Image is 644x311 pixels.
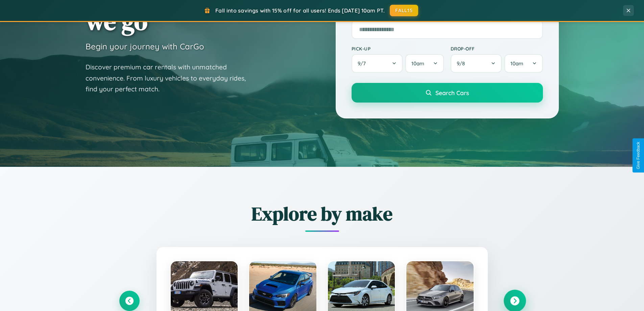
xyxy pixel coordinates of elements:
[352,54,403,73] button: 9/7
[358,60,369,67] span: 9 / 7
[352,83,543,103] button: Search Cars
[352,46,444,51] label: Pick-up
[119,201,525,227] h2: Explore by make
[405,54,444,73] button: 10am
[504,54,543,73] button: 10am
[86,41,204,51] h3: Begin your journey with CarGo
[636,142,641,169] div: Give Feedback
[510,60,523,67] span: 10am
[451,46,543,51] label: Drop-off
[451,54,502,73] button: 9/8
[390,5,418,16] button: FALL15
[457,60,468,67] span: 9 / 8
[86,62,255,95] p: Discover premium car rentals with unmatched convenience. From luxury vehicles to everyday rides, ...
[411,60,424,67] span: 10am
[215,7,385,14] span: Fall into savings with 15% off for all users! Ends [DATE] 10am PT.
[435,89,469,96] span: Search Cars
